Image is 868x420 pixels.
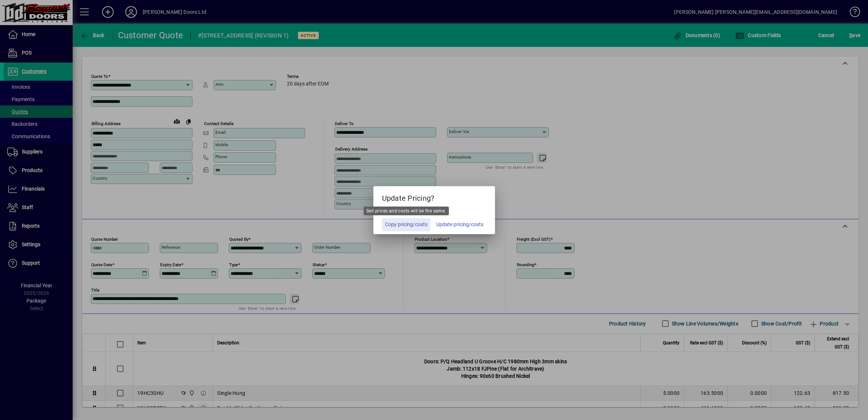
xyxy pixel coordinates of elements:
[436,221,483,228] span: Update pricing/costs
[373,186,495,207] h5: Update Pricing?
[382,218,430,231] button: Copy pricing/costs
[364,207,449,215] div: Sell prices and costs will be the same.
[433,218,486,231] button: Update pricing/costs
[385,221,427,228] span: Copy pricing/costs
